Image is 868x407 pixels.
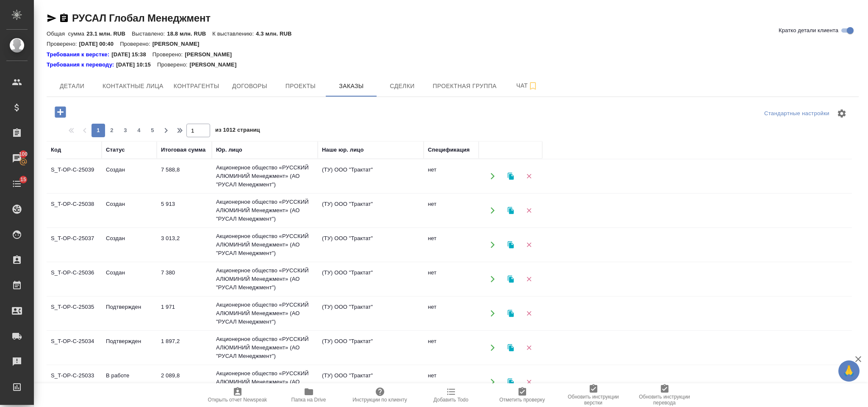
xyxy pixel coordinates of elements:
div: Итоговая сумма [161,146,205,154]
td: 7 380 [157,264,212,294]
button: Инструкции по клиенту [344,383,416,407]
td: S_T-OP-C-25037 [47,230,102,260]
button: 3 [119,124,132,137]
button: Отметить проверку [487,383,558,407]
span: 2 [105,126,119,135]
span: Настроить таблицу [832,103,852,124]
p: Проверено: [153,50,185,59]
button: Клонировать [502,168,519,185]
span: Открыть отчет Newspeak [208,397,267,403]
td: S_T-OP-C-25039 [47,161,102,191]
td: В работе [102,367,157,397]
button: Открыть отчет Newspeak [202,383,273,407]
div: Спецификация [428,146,470,154]
button: Папка на Drive [273,383,344,407]
a: 15 [2,173,32,194]
button: 🙏 [838,360,860,382]
button: 5 [146,124,159,137]
p: Выставлено: [132,30,167,37]
td: (ТУ) ООО "Трактат" [318,230,424,260]
p: [DATE] 15:38 [111,50,153,59]
td: S_T-OP-C-25036 [47,264,102,294]
button: Скопировать ссылку [59,13,69,23]
button: Клонировать [502,374,519,391]
div: Наше юр. лицо [322,146,364,154]
td: Акционерное общество «РУССКИЙ АЛЮМИНИЙ Менеджмент» (АО "РУСАЛ Менеджмент") [212,262,318,296]
td: Акционерное общество «РУССКИЙ АЛЮМИНИЙ Менеджмент» (АО "РУСАЛ Менеджмент") [212,331,318,365]
span: Проектная группа [433,81,496,91]
button: Обновить инструкции верстки [558,383,629,407]
td: 7 588,8 [157,161,212,191]
span: из 1012 страниц [215,125,260,137]
button: Клонировать [502,305,519,322]
td: S_T-OP-C-25038 [47,196,102,225]
div: split button [762,107,832,120]
td: Создан [102,196,157,225]
span: Обновить инструкции верстки [563,394,624,406]
div: Код [51,146,61,154]
td: Создан [102,230,157,260]
button: Открыть [484,374,501,391]
a: Требования к переводу: [47,61,116,69]
span: 4 [132,126,146,135]
button: Открыть [484,168,501,185]
svg: Подписаться [528,81,538,91]
td: нет [424,299,479,328]
p: [DATE] 10:15 [116,61,157,69]
button: Обновить инструкции перевода [629,383,700,407]
td: S_T-OP-C-25033 [47,367,102,397]
td: (ТУ) ООО "Трактат" [318,161,424,191]
td: Создан [102,161,157,191]
td: Подтвержден [102,299,157,328]
span: 3 [119,126,132,135]
td: S_T-OP-C-25035 [47,299,102,328]
div: Нажми, чтобы открыть папку с инструкцией [47,50,111,59]
span: 5 [146,126,159,135]
button: Добавить Todo [416,383,487,407]
button: Клонировать [502,271,519,288]
button: Удалить [520,374,538,391]
button: Открыть [484,271,501,288]
td: 2 089,8 [157,367,212,397]
button: Открыть [484,339,501,357]
button: Удалить [520,339,538,357]
td: S_T-OP-C-25034 [47,333,102,363]
button: Удалить [520,305,538,322]
td: (ТУ) ООО "Трактат" [318,367,424,397]
td: (ТУ) ООО "Трактат" [318,333,424,363]
button: Удалить [520,168,538,185]
td: 5 913 [157,196,212,225]
p: [PERSON_NAME] [153,41,206,47]
button: Удалить [520,271,538,288]
td: (ТУ) ООО "Трактат" [318,264,424,294]
span: Проекты [280,81,321,91]
span: 100 [14,150,33,158]
td: 1 897,2 [157,333,212,363]
td: Акционерное общество «РУССКИЙ АЛЮМИНИЙ Менеджмент» (АО "РУСАЛ Менеджмент") [212,365,318,399]
button: Открыть [484,202,501,219]
span: Детали [52,81,92,91]
td: Подтвержден [102,333,157,363]
span: 🙏 [842,362,856,380]
span: Договоры [229,81,270,91]
p: Проверено: [157,61,190,69]
p: 4.3 млн. RUB [256,30,298,37]
td: нет [424,196,479,225]
td: 1 971 [157,299,212,328]
span: Сделки [382,81,422,91]
td: нет [424,230,479,260]
button: Удалить [520,202,538,219]
td: нет [424,333,479,363]
a: 100 [2,148,32,169]
button: 4 [132,124,146,137]
button: Удалить [520,236,538,254]
p: Проверено: [47,41,79,47]
button: Открыть [484,236,501,254]
td: нет [424,264,479,294]
p: К выставлению: [212,30,256,37]
span: Кратко детали клиента [779,26,838,35]
p: [PERSON_NAME] [185,50,238,59]
p: 23.1 млн. RUB [86,30,132,37]
div: Нажми, чтобы открыть папку с инструкцией [47,61,116,69]
td: Акционерное общество «РУССКИЙ АЛЮМИНИЙ Менеджмент» (АО "РУСАЛ Менеджмент") [212,159,318,193]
